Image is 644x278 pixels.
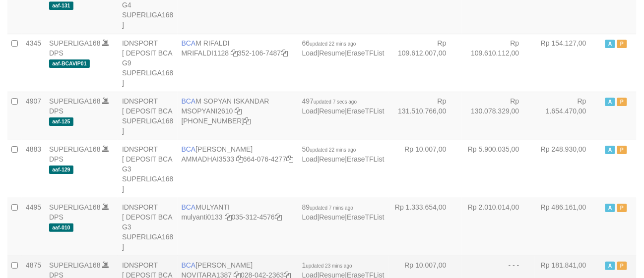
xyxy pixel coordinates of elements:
[281,49,288,57] a: Copy 3521067487 to clipboard
[22,34,45,92] td: 4345
[617,40,627,48] span: Paused
[388,198,461,256] td: Rp 1.333.654,00
[302,155,318,163] a: Load
[461,92,534,140] td: Rp 130.078.329,00
[45,198,118,256] td: DPS
[302,49,318,57] a: Load
[314,99,357,105] span: updated 7 secs ago
[178,140,298,198] td: [PERSON_NAME] 664-076-4277
[302,39,356,47] span: 66
[302,213,318,221] a: Load
[182,213,223,221] a: mulyanti0133
[45,140,118,198] td: DPS
[49,203,101,211] a: SUPERLIGA168
[347,155,384,163] a: EraseTFList
[49,39,101,47] a: SUPERLIGA168
[182,107,233,115] a: MSOPYANI2610
[461,34,534,92] td: Rp 109.610.112,00
[45,92,118,140] td: DPS
[534,92,601,140] td: Rp 1.654.470,00
[49,261,101,269] a: SUPERLIGA168
[118,198,178,256] td: IDNSPORT [ DEPOSIT BCA G3 SUPERLIGA168 ]
[605,262,615,270] span: Active
[182,203,196,211] span: BCA
[22,92,45,140] td: 4907
[605,98,615,106] span: Active
[461,140,534,198] td: Rp 5.900.035,00
[310,147,356,153] span: updated 22 mins ago
[49,97,101,105] a: SUPERLIGA168
[286,155,293,163] a: Copy 6640764277 to clipboard
[49,59,90,68] span: aaf-BCAVIP01
[617,204,627,212] span: Paused
[182,49,229,57] a: MRIFALDI1128
[388,34,461,92] td: Rp 109.612.007,00
[45,34,118,92] td: DPS
[617,98,627,106] span: Paused
[275,213,282,221] a: Copy 0353124576 to clipboard
[22,140,45,198] td: 4883
[302,203,353,211] span: 89
[118,140,178,198] td: IDNSPORT [ DEPOSIT BCA G3 SUPERLIGA168 ]
[302,107,318,115] a: Load
[302,97,385,115] span: | |
[182,97,196,105] span: BCA
[310,205,353,211] span: updated 7 mins ago
[118,92,178,140] td: IDNSPORT [ DEPOSIT BCA SUPERLIGA168 ]
[302,203,385,221] span: | |
[225,213,232,221] a: Copy mulyanti0133 to clipboard
[49,166,73,174] span: aaf-129
[302,39,385,57] span: | |
[182,155,235,163] a: AMMADHAI3533
[244,117,251,125] a: Copy 4062301418 to clipboard
[182,261,196,269] span: BCA
[302,261,352,269] span: 1
[388,140,461,198] td: Rp 10.007,00
[320,155,345,163] a: Resume
[347,107,384,115] a: EraseTFList
[461,198,534,256] td: Rp 2.010.014,00
[605,204,615,212] span: Active
[605,146,615,154] span: Active
[22,198,45,256] td: 4495
[49,117,73,126] span: aaf-125
[231,49,238,57] a: Copy MRIFALDI1128 to clipboard
[49,223,73,232] span: aaf-010
[178,92,298,140] td: M SOPYAN ISKANDAR [PHONE_NUMBER]
[49,1,73,10] span: aaf-131
[617,262,627,270] span: Paused
[534,34,601,92] td: Rp 154.127,00
[310,41,356,47] span: updated 22 mins ago
[178,198,298,256] td: MULYANTI 035-312-4576
[320,213,345,221] a: Resume
[302,145,356,153] span: 50
[182,39,196,47] span: BCA
[388,92,461,140] td: Rp 131.510.766,00
[320,107,345,115] a: Resume
[49,145,101,153] a: SUPERLIGA168
[306,263,352,269] span: updated 23 mins ago
[235,107,242,115] a: Copy MSOPYANI2610 to clipboard
[347,49,384,57] a: EraseTFList
[534,140,601,198] td: Rp 248.930,00
[302,145,385,163] span: | |
[118,34,178,92] td: IDNSPORT [ DEPOSIT BCA G9 SUPERLIGA168 ]
[617,146,627,154] span: Paused
[182,145,196,153] span: BCA
[302,97,357,105] span: 497
[605,40,615,48] span: Active
[534,198,601,256] td: Rp 486.161,00
[347,213,384,221] a: EraseTFList
[236,155,243,163] a: Copy AMMADHAI3533 to clipboard
[178,34,298,92] td: M RIFALDI 352-106-7487
[320,49,345,57] a: Resume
